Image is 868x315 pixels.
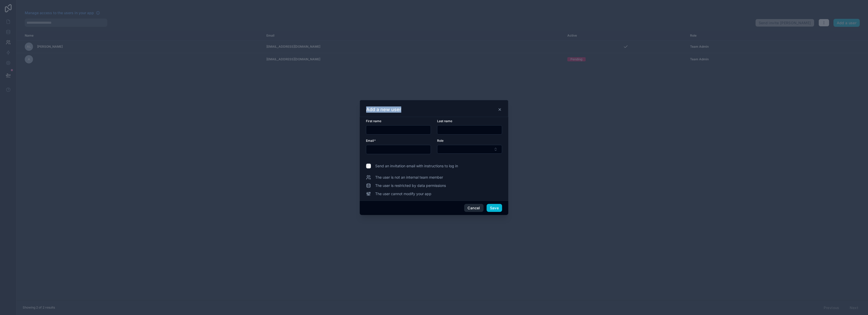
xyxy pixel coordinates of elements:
[437,119,452,123] span: Last name
[366,106,401,113] h3: Add a new user
[366,139,374,143] span: Email
[366,119,381,123] span: First name
[437,145,502,154] button: Select Button
[366,163,371,169] input: Send an invitation email with instructions to log in
[487,204,502,212] button: Save
[464,204,483,212] button: Cancel
[375,183,446,188] span: The user is restricted by data permissions
[375,191,431,196] span: The user cannot modify your app
[375,175,443,180] span: The user is not an internal team member
[375,163,458,169] span: Send an invitation email with instructions to log in
[437,139,444,143] span: Role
